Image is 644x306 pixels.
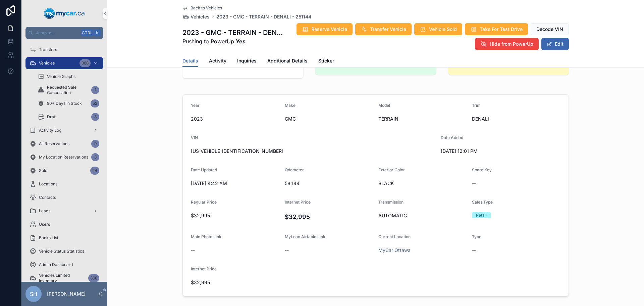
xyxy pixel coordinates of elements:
[91,86,99,94] div: 1
[480,26,523,33] span: Take For Test Drive
[191,279,279,286] span: $32,995
[95,30,100,36] span: K
[414,23,462,35] button: Vehicle Sold
[39,128,61,133] span: Activity Log
[209,55,226,68] a: Activity
[39,222,50,227] span: Users
[378,212,467,219] span: AUTOMATIC
[34,111,103,123] a: Draft3
[25,151,103,163] a: My Location Reservations3
[47,85,89,95] span: Requested Sale Cancellation
[91,113,99,121] div: 3
[541,38,569,50] button: Edit
[285,180,373,187] span: 58,144
[318,57,334,64] span: Sticker
[472,180,476,187] span: --
[191,13,210,20] span: Vehicles
[182,5,222,11] a: Back to Vehicles
[90,167,99,175] div: 24
[441,135,463,140] span: Date Added
[34,97,103,110] a: 90+ Days In Stock52
[475,38,539,50] button: Hide from PowerUp
[39,181,57,187] span: Locations
[25,272,103,284] a: Vehicles Limited Inventory368
[378,103,390,108] span: Model
[311,26,347,33] span: Reserve Vehicle
[285,247,289,254] span: --
[39,262,73,267] span: Admin Dashboard
[285,234,325,239] span: MyLoan Airtable Link
[25,44,103,56] a: Transfers
[267,55,308,68] a: Additional Details
[91,153,99,161] div: 3
[285,167,304,172] span: Odometer
[39,47,57,52] span: Transfers
[378,116,467,122] span: TERRAIN
[191,200,217,205] span: Regular Price
[285,200,311,205] span: Internet Price
[472,200,493,205] span: Sales Type
[191,103,200,108] span: Year
[378,234,411,239] span: Current Location
[191,167,217,172] span: Date Updated
[47,101,82,106] span: 90+ Days In Stock
[25,27,103,39] button: Jump to...CtrlK
[39,249,84,254] span: Vehicle Status Statistics
[25,57,103,69] a: Vehicles368
[191,148,435,155] span: [US_VEHICLE_IDENTIFICATION_NUMBER]
[476,212,487,218] div: Retail
[91,99,99,107] div: 52
[34,84,103,96] a: Requested Sale Cancellation1
[25,138,103,150] a: All Reservations9
[30,290,37,298] span: SH
[25,259,103,271] a: Admin Dashboard
[297,23,353,35] button: Reserve Vehicle
[39,273,86,283] span: Vehicles Limited Inventory
[88,274,99,282] div: 368
[378,247,411,254] a: MyCar Ottawa
[39,141,69,146] span: All Reservations
[472,234,481,239] span: Type
[182,28,283,37] h1: 2023 - GMC - TERRAIN - DENALI - 251144
[34,71,103,83] a: Vehicle Graphs
[25,165,103,177] a: Sold24
[472,116,560,122] span: DENALI
[39,168,47,173] span: Sold
[370,26,406,33] span: Transfer Vehicle
[472,247,476,254] span: --
[267,57,308,64] span: Additional Details
[378,167,405,172] span: Exterior Color
[39,195,56,200] span: Contacts
[191,247,195,254] span: --
[25,232,103,244] a: Banks List
[25,178,103,190] a: Locations
[237,57,257,64] span: Inquiries
[39,155,88,160] span: My Location Reservations
[182,57,198,64] span: Details
[378,180,467,187] span: BLACK
[25,191,103,204] a: Contacts
[490,41,533,47] span: Hide from PowerUp
[182,13,210,20] a: Vehicles
[191,180,279,187] span: [DATE] 4:42 AM
[441,148,529,155] span: [DATE] 12:01 PM
[191,212,279,219] span: $32,995
[285,103,296,108] span: Make
[44,8,85,19] img: App logo
[39,208,50,214] span: Leads
[39,60,55,66] span: Vehicles
[378,200,404,205] span: Transmission
[216,13,311,20] a: 2023 - GMC - TERRAIN - DENALI - 251144
[465,23,528,35] button: Take For Test Drive
[25,218,103,230] a: Users
[429,26,457,33] span: Vehicle Sold
[285,116,373,122] span: GMC
[25,245,103,257] a: Vehicle Status Statistics
[191,135,198,140] span: VIN
[39,235,58,241] span: Banks List
[191,234,221,239] span: Main Photo Link
[25,205,103,217] a: Leads
[191,266,217,271] span: Internet Price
